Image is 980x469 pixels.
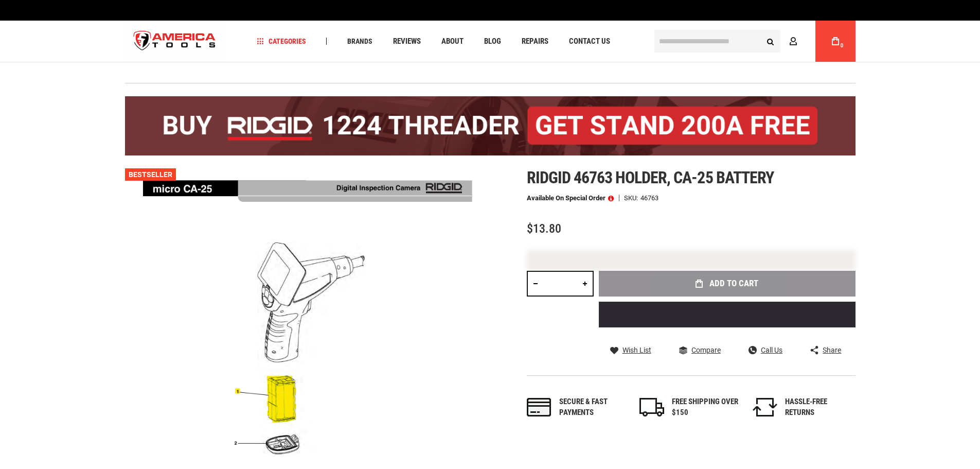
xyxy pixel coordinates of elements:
img: America Tools [125,22,225,61]
a: About [437,34,468,48]
a: Categories [252,34,311,48]
a: store logo [125,22,225,61]
div: HASSLE-FREE RETURNS [785,396,852,419]
span: Reviews [393,38,421,45]
span: Categories [257,38,306,45]
span: Repairs [522,38,548,45]
img: payments [527,398,551,416]
span: Compare [691,346,721,354]
span: Share [823,346,841,354]
div: FREE SHIPPING OVER $150 [672,396,739,419]
strong: SKU [624,195,640,201]
span: $13.80 [527,221,561,236]
span: 0 [841,43,844,48]
a: Blog [479,34,506,48]
a: Call Us [749,345,782,355]
p: Available on Special Order [527,195,614,202]
button: Search [761,31,780,51]
img: returns [753,398,777,416]
a: Repairs [517,34,553,48]
span: About [441,38,464,45]
a: 0 [826,21,845,62]
img: shipping [639,398,664,416]
span: Blog [484,38,501,45]
div: 46763 [640,195,658,201]
a: Reviews [388,34,425,48]
a: Brands [343,34,377,48]
img: BOGO: Buy the RIDGID® 1224 Threader (26092), get the 92467 200A Stand FREE! [125,96,856,155]
div: Secure & fast payments [559,396,626,419]
span: Brands [347,38,372,45]
a: Contact Us [564,34,615,48]
span: Ridgid 46763 holder, ca-25 battery [527,168,774,187]
a: Compare [679,345,721,355]
a: Wish List [610,345,651,355]
span: Call Us [761,346,782,354]
span: Wish List [622,346,651,354]
span: Contact Us [569,38,610,45]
